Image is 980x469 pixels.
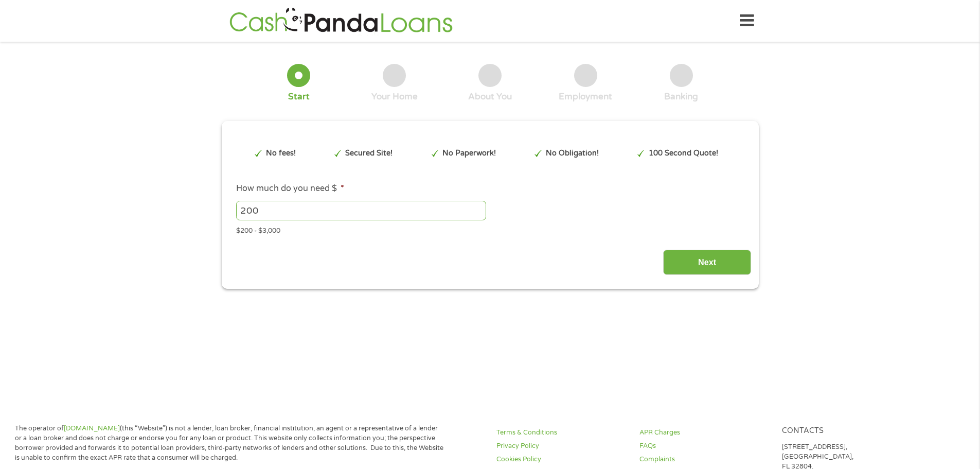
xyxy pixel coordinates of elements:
[496,428,627,438] a: Terms & Conditions
[496,455,627,464] a: Cookies Policy
[496,441,627,451] a: Privacy Policy
[226,6,456,36] img: GetLoanNow Logo
[288,91,310,102] div: Start
[442,148,496,159] p: No Paperwork!
[371,91,418,102] div: Your Home
[639,428,770,438] a: APR Charges
[546,148,599,159] p: No Obligation!
[782,426,913,436] h4: Contacts
[559,91,612,102] div: Employment
[664,91,698,102] div: Banking
[639,441,770,451] a: FAQs
[266,148,296,159] p: No fees!
[345,148,393,159] p: Secured Site!
[64,424,120,432] a: [DOMAIN_NAME]
[236,183,344,194] label: How much do you need $
[468,91,512,102] div: About You
[649,148,718,159] p: 100 Second Quote!
[236,222,743,236] div: $200 - $3,000
[663,250,751,275] input: Next
[639,455,770,464] a: Complaints
[15,424,444,463] p: The operator of (this “Website”) is not a lender, loan broker, financial institution, an agent or...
